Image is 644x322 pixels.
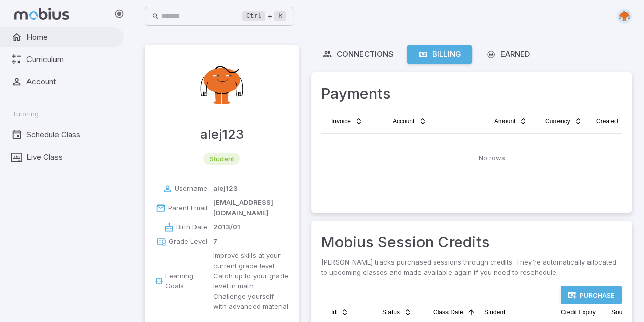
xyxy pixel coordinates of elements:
button: Account [386,113,433,129]
span: Credit Expiry [561,308,596,316]
span: Home [26,32,117,43]
h4: alej123 [200,124,243,144]
button: Amount [488,113,534,129]
button: Status [376,304,418,320]
p: Improve skills at your current grade level [213,251,289,271]
span: Curriculum [26,54,117,65]
div: Billing [418,49,461,60]
p: Learning Goals [165,271,207,291]
span: Status [382,308,400,316]
p: [PERSON_NAME] tracks purchased sessions through credits. They're automatically allocated to upcom... [321,257,622,278]
span: Amount [494,117,515,125]
span: Tutoring [12,109,39,119]
span: Source [611,308,631,316]
button: Credit Expiry [554,304,602,320]
a: Purchase [561,286,622,304]
span: Live Class [26,152,117,163]
button: Currency [539,113,589,129]
p: alej123 [213,184,238,194]
span: Schedule Class [26,129,117,140]
span: Account [393,117,414,125]
span: Currency [545,117,570,125]
p: Birth Date [176,222,207,232]
span: Id [331,308,337,316]
p: Challenge yourself with advanced material [213,291,289,312]
p: Parent Email [168,203,207,213]
span: student [203,154,240,164]
button: Id [325,304,355,320]
div: + [242,10,286,22]
p: Grade Level [169,237,207,247]
span: Student [484,308,505,316]
p: [EMAIL_ADDRESS][DOMAIN_NAME] [213,198,289,218]
p: 2013/01 [213,222,240,232]
span: Invoice [331,117,351,125]
button: Created [590,113,636,129]
span: Class Date [433,308,463,316]
div: Connections [322,49,394,60]
kbd: k [274,11,286,21]
div: Earned [486,49,530,60]
p: Username [175,184,207,194]
p: No rows [479,153,505,163]
span: Account [26,76,117,87]
span: Created [596,117,618,125]
button: Class Date [427,304,482,320]
kbd: Ctrl [242,11,265,21]
img: alej123 [191,55,252,116]
h3: Payments [321,82,622,105]
button: Student [478,304,511,320]
p: Catch up to your grade level in math [213,271,289,291]
h3: Mobius Session Credits [321,231,622,253]
p: 7 [213,237,217,247]
button: Invoice [325,113,369,129]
